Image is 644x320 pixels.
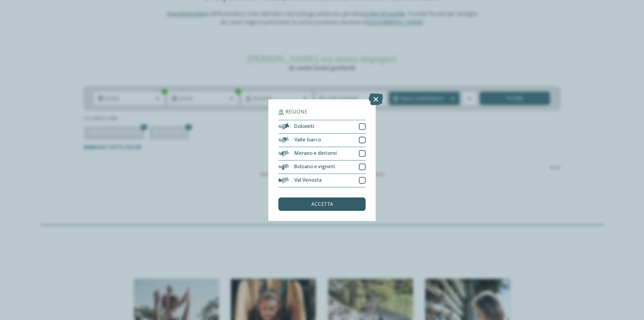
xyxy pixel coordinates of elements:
[294,124,314,129] span: Dolomiti
[294,178,322,183] span: Val Venosta
[294,164,335,170] span: Bolzano e vigneti
[294,137,321,143] span: Valle Isarco
[294,151,337,156] span: Merano e dintorni
[285,109,307,115] span: Regione
[311,202,333,207] span: accetta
